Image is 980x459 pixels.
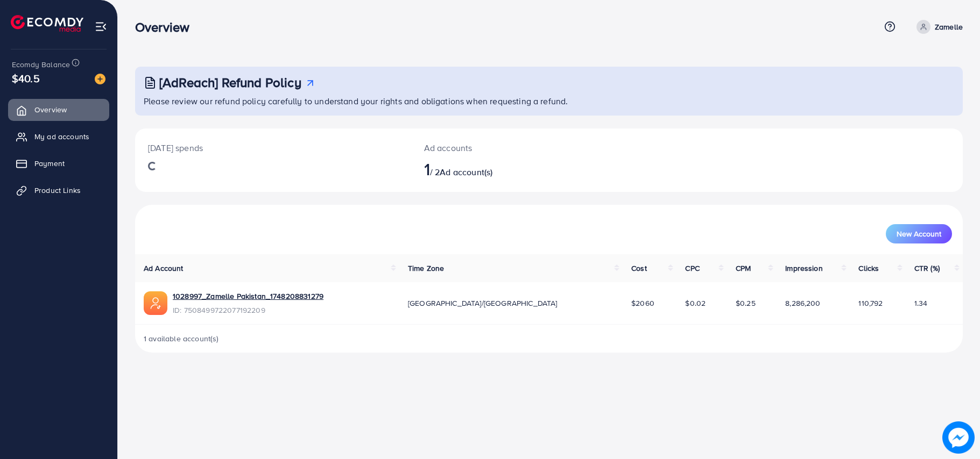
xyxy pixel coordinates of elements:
[944,423,973,452] img: image
[144,291,167,315] img: ic-ads-acc.e4c84228.svg
[173,291,323,302] a: 1028997_Zamelle Pakistan_1748208831279
[736,298,756,309] span: $0.25
[424,159,605,179] h2: / 2
[95,74,105,84] img: image
[159,75,301,90] h3: [AdReach] Refund Policy
[631,263,647,274] span: Cost
[12,70,40,86] span: $40.5
[173,305,323,315] span: ID: 7508499722077192209
[785,298,820,309] span: 8,286,200
[95,20,107,33] img: menu
[8,180,109,201] a: Product Links
[858,263,879,274] span: Clicks
[424,156,430,181] span: 1
[34,131,89,142] span: My ad accounts
[685,263,699,274] span: CPC
[34,104,67,115] span: Overview
[8,153,109,174] a: Payment
[135,19,198,35] h3: Overview
[886,224,952,243] button: New Account
[736,263,751,274] span: CPM
[12,59,70,70] span: Ecomdy Balance
[914,263,940,274] span: CTR (%)
[785,263,823,274] span: Impression
[8,126,109,147] a: My ad accounts
[408,298,558,309] span: [GEOGRAPHIC_DATA]/[GEOGRAPHIC_DATA]
[148,141,398,154] p: [DATE] spends
[144,95,956,107] p: Please review our refund policy carefully to understand your rights and obligations when requesti...
[914,298,928,309] span: 1.34
[897,230,941,238] span: New Account
[144,333,219,344] span: 1 available account(s)
[11,15,83,32] img: logo
[408,263,444,274] span: Time Zone
[858,298,883,309] span: 110,792
[8,99,109,120] a: Overview
[34,158,65,169] span: Payment
[631,298,654,309] span: $2060
[144,263,184,274] span: Ad Account
[685,298,706,309] span: $0.02
[935,20,963,33] p: Zamelle
[912,20,963,34] a: Zamelle
[440,166,492,178] span: Ad account(s)
[424,141,605,154] p: Ad accounts
[34,185,81,196] span: Product Links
